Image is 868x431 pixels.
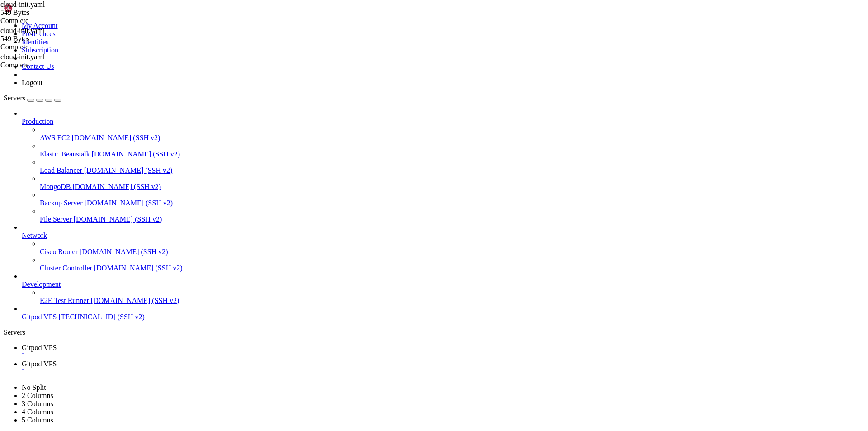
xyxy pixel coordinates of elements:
[0,9,91,17] div: 549 Bytes
[0,0,45,8] span: cloud-init.yaml
[0,61,91,69] div: Complete
[0,43,91,51] div: Complete
[0,53,45,61] span: cloud-init.yaml
[0,27,45,34] span: cloud-init.yaml
[0,35,91,43] div: 549 Bytes
[0,0,91,17] span: cloud-init.yaml
[0,17,91,25] div: Complete
[0,27,91,43] span: cloud-init.yaml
